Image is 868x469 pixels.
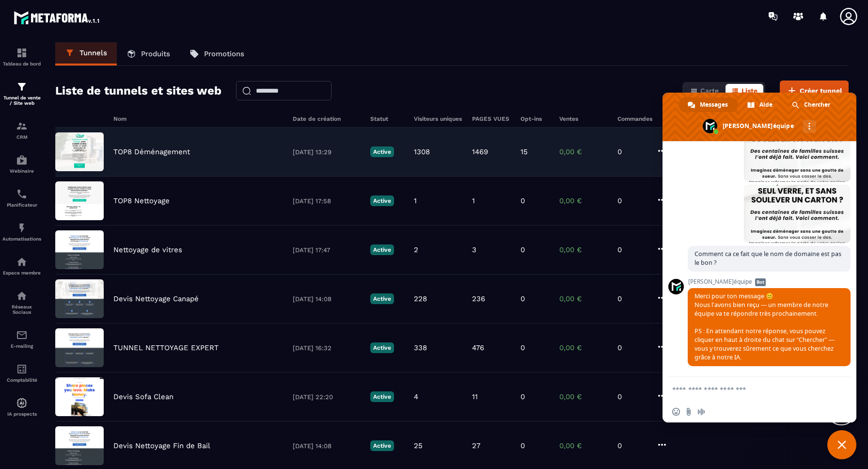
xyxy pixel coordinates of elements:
[16,397,28,409] img: automations
[472,245,476,254] p: 3
[521,196,525,205] p: 0
[2,343,41,349] p: E-mailing
[370,115,404,122] h6: Statut
[370,440,394,451] p: Active
[414,441,423,450] p: 25
[2,283,41,322] a: social-networksocial-networkRéseaux Sociaux
[293,344,361,352] p: [DATE] 16:32
[16,154,28,166] img: automations
[2,202,41,208] p: Planificateur
[559,294,608,303] p: 0,00 €
[559,147,608,156] p: 0,00 €
[414,196,417,205] p: 1
[204,49,244,58] p: Promotions
[2,249,41,283] a: automationsautomationsEspace membre
[700,97,728,112] span: Messages
[113,245,182,254] p: Nettoyage de vitres
[370,293,394,304] p: Active
[55,230,104,269] img: image
[2,134,41,140] p: CRM
[55,42,117,65] a: Tunnels
[472,441,480,450] p: 27
[617,196,647,205] p: 0
[472,343,484,352] p: 476
[370,195,394,206] p: Active
[694,250,841,267] span: Comment ca ce fait que le nom de domaine est pas le bon ?
[472,294,485,303] p: 236
[55,426,104,465] img: image
[2,168,41,174] p: Webinaire
[113,294,199,303] p: Devis Nettoyage Canapé
[2,181,41,215] a: schedulerschedulerPlanificateur
[685,408,693,416] span: Envoyer un fichier
[755,278,766,286] span: Bot
[521,245,525,254] p: 0
[293,393,361,401] p: [DATE] 22:20
[742,87,758,95] span: Liste
[559,441,608,450] p: 0,00 €
[617,392,647,401] p: 0
[370,146,394,157] p: Active
[521,392,525,401] p: 0
[55,279,104,318] img: image
[521,343,525,352] p: 0
[2,40,41,74] a: formationformationTableau de bord
[414,115,462,122] h6: Visiteurs uniques
[293,442,361,450] p: [DATE] 14:08
[141,49,170,58] p: Produits
[697,408,705,416] span: Message audio
[617,294,647,303] p: 0
[726,84,763,97] button: Liste
[472,115,511,122] h6: PAGES VUES
[79,49,107,57] p: Tunnels
[414,245,418,254] p: 2
[293,115,361,122] h6: Date de création
[679,97,738,112] a: Messages
[2,304,41,315] p: Réseaux Sociaux
[16,188,28,200] img: scheduler
[113,441,210,450] p: Devis Nettoyage Fin de Bail
[55,377,104,416] img: image
[180,42,254,65] a: Promotions
[55,181,104,220] img: image
[113,147,190,156] p: TOP8 Déménagement
[414,343,427,352] p: 338
[521,115,550,122] h6: Opt-ins
[617,115,652,122] h6: Commandes
[16,290,28,302] img: social-network
[521,147,528,156] p: 15
[800,86,842,96] span: Créer tunnel
[684,84,725,97] button: Carte
[293,246,361,254] p: [DATE] 17:47
[739,97,782,112] a: Aide
[16,329,28,341] img: email
[113,115,283,122] h6: Nom
[2,95,41,106] p: Tunnel de vente / Site web
[55,81,221,100] h2: Liste de tunnels et sites web
[472,392,478,401] p: 11
[55,132,104,171] img: image
[2,322,41,356] a: emailemailE-mailing
[827,430,856,459] a: Fermer le chat
[2,215,41,249] a: automationsautomationsAutomatisations
[521,441,525,450] p: 0
[16,47,28,59] img: formation
[559,392,608,401] p: 0,00 €
[780,81,849,101] button: Créer tunnel
[617,343,647,352] p: 0
[2,147,41,181] a: automationsautomationsWebinaire
[293,197,361,205] p: [DATE] 17:58
[370,244,394,255] p: Active
[55,328,104,367] img: image
[759,97,773,112] span: Aide
[370,391,394,402] p: Active
[16,256,28,268] img: automations
[2,113,41,147] a: formationformationCRM
[2,61,41,66] p: Tableau de bord
[2,356,41,390] a: accountantaccountantComptabilité
[617,245,647,254] p: 0
[16,222,28,234] img: automations
[414,392,418,401] p: 4
[804,97,830,112] span: Chercher
[113,343,219,352] p: TUNNEL NETTOYAGE EXPERT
